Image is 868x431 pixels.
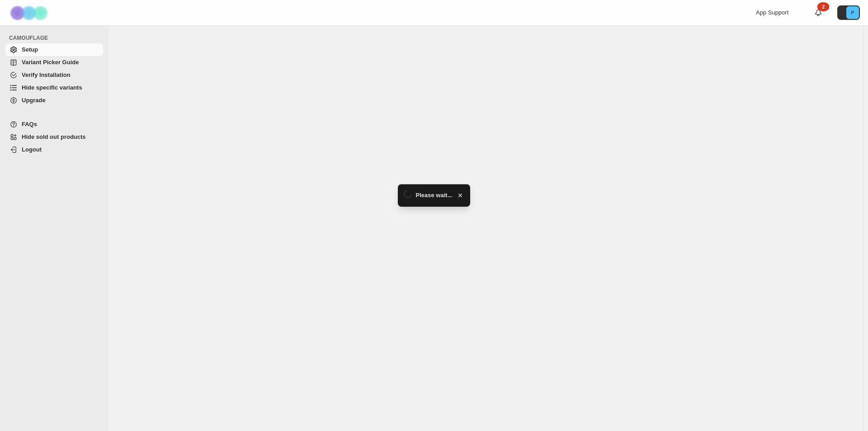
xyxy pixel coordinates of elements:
[5,131,103,143] a: Hide sold out products
[7,0,52,25] img: Camouflage
[416,191,453,200] span: Please wait...
[9,34,104,42] span: CAMOUFLAGE
[817,2,829,11] div: 2
[5,69,103,81] a: Verify Installation
[5,56,103,69] a: Variant Picker Guide
[22,146,42,153] span: Logout
[5,143,103,156] a: Logout
[22,133,86,140] span: Hide sold out products
[22,59,79,66] span: Variant Picker Guide
[5,43,103,56] a: Setup
[22,46,38,53] span: Setup
[846,6,859,19] span: Avatar with initials P
[756,9,788,16] span: App Support
[5,81,103,94] a: Hide specific variants
[5,118,103,131] a: FAQs
[837,5,860,20] button: Avatar with initials P
[22,97,46,104] span: Upgrade
[5,94,103,107] a: Upgrade
[814,8,823,17] a: 2
[22,84,82,91] span: Hide specific variants
[22,71,71,78] span: Verify Installation
[22,121,37,128] span: FAQs
[851,10,854,15] text: P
